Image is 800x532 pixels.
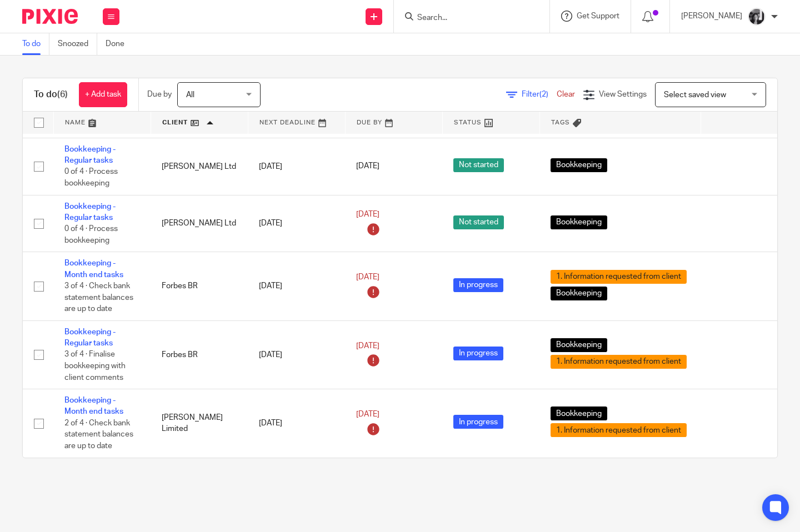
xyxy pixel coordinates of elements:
[599,91,647,98] span: View Settings
[151,138,248,195] td: [PERSON_NAME] Ltd
[248,138,345,195] td: [DATE]
[248,389,345,458] td: [DATE]
[248,252,345,320] td: [DATE]
[551,406,607,420] span: Bookkeeping
[522,91,557,98] span: Filter
[64,328,116,347] a: Bookkeeping - Regular tasks
[681,11,742,22] p: [PERSON_NAME]
[64,282,133,313] span: 3 of 4 · Check bank statement balances are up to date
[551,423,687,437] span: 1. Information requested from client
[64,203,116,222] a: Bookkeeping - Regular tasks
[58,33,97,55] a: Snoozed
[453,415,503,429] span: In progress
[151,195,248,252] td: [PERSON_NAME] Ltd
[356,342,379,350] span: [DATE]
[248,320,345,389] td: [DATE]
[22,33,49,55] a: To do
[64,145,116,164] a: Bookkeeping - Regular tasks
[356,163,379,170] span: [DATE]
[106,33,133,55] a: Done
[664,91,726,99] span: Select saved view
[22,9,78,24] img: Pixie
[551,287,607,300] span: Bookkeeping
[551,215,607,229] span: Bookkeeping
[79,82,127,107] a: + Add task
[356,410,379,418] span: [DATE]
[151,252,248,320] td: Forbes BR
[64,225,118,245] span: 0 of 4 · Process bookkeeping
[551,270,687,284] span: 1. Information requested from client
[64,397,123,415] a: Bookkeeping - Month end tasks
[453,158,504,172] span: Not started
[147,89,172,100] p: Due by
[64,419,133,450] span: 2 of 4 · Check bank statement balances are up to date
[356,274,379,282] span: [DATE]
[248,195,345,252] td: [DATE]
[186,91,194,99] span: All
[539,91,548,98] span: (2)
[64,259,123,278] a: Bookkeeping - Month end tasks
[453,215,504,229] span: Not started
[453,347,503,360] span: In progress
[453,278,503,292] span: In progress
[64,351,126,382] span: 3 of 4 · Finalise bookkeeping with client comments
[551,338,607,352] span: Bookkeeping
[64,168,118,188] span: 0 of 4 · Process bookkeeping
[748,8,766,26] img: IMG_7103.jpg
[557,91,575,98] a: Clear
[551,119,570,126] span: Tags
[416,13,516,23] input: Search
[356,210,379,218] span: [DATE]
[151,389,248,458] td: [PERSON_NAME] Limited
[151,320,248,389] td: Forbes BR
[551,158,607,172] span: Bookkeeping
[551,355,687,369] span: 1. Information requested from client
[577,12,619,20] span: Get Support
[34,89,68,101] h1: To do
[57,90,68,99] span: (6)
